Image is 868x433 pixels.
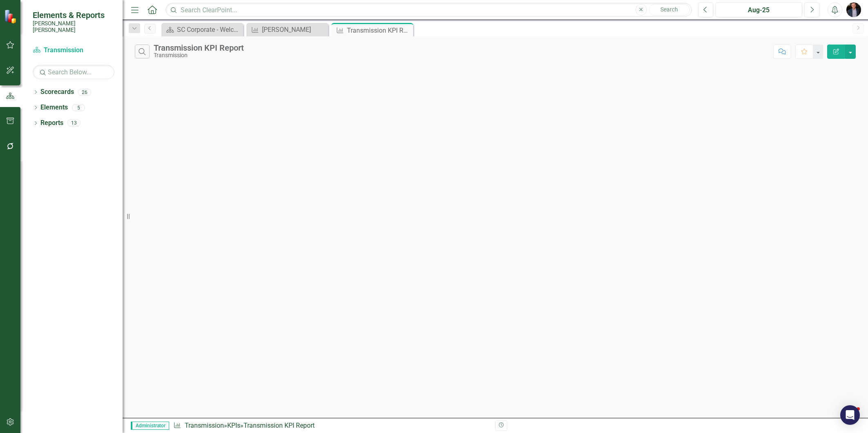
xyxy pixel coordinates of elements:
[846,2,861,17] img: Chris Amodeo
[718,5,799,15] div: Aug-25
[67,120,81,127] div: 13
[177,25,241,35] div: SC Corporate - Welcome to ClearPoint
[185,422,224,429] a: Transmission
[40,87,74,97] a: Scorecards
[33,10,114,20] span: Elements & Reports
[840,405,860,425] div: Open Intercom Messenger
[4,9,18,24] img: ClearPoint Strategy
[660,6,678,13] span: Search
[154,43,244,52] div: Transmission KPI Report
[33,65,114,79] input: Search Below...
[227,422,240,429] a: KPIs
[716,2,802,17] button: Aug-25
[244,422,315,429] div: Transmission KPI Report
[40,118,63,128] a: Reports
[166,3,692,17] input: Search ClearPoint...
[72,104,85,111] div: 5
[131,422,169,430] span: Administrator
[262,25,326,35] div: [PERSON_NAME]
[248,25,326,35] a: [PERSON_NAME]
[78,89,91,96] div: 26
[33,46,114,55] a: Transmission
[173,421,489,431] div: » »
[649,4,690,16] button: Search
[40,103,68,112] a: Elements
[33,20,114,33] small: [PERSON_NAME] [PERSON_NAME]
[163,25,241,35] a: SC Corporate - Welcome to ClearPoint
[154,52,244,58] div: Transmission
[347,25,411,36] div: Transmission KPI Report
